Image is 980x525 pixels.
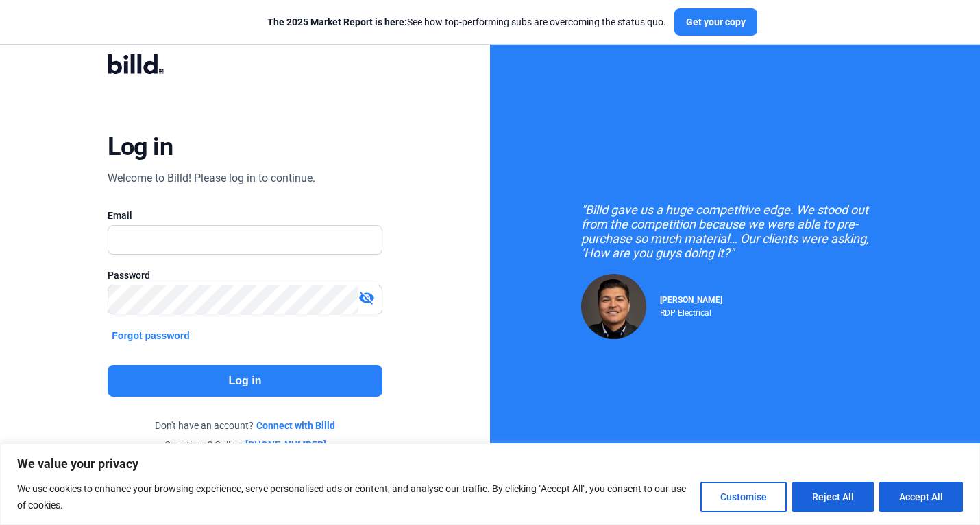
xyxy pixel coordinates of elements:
[267,16,407,27] span: The 2025 Market Report is here:
[108,132,173,162] div: Log in
[108,419,382,432] div: Don't have an account?
[108,209,382,222] div: Email
[581,274,646,339] img: Raul Pacheco
[792,482,874,512] button: Reject All
[108,328,194,343] button: Forgot password
[108,170,315,187] div: Welcome to Billd! Please log in to continue.
[108,365,382,397] button: Log in
[660,305,722,318] div: RDP Electrical
[700,482,787,512] button: Customise
[256,419,335,432] a: Connect with Billd
[245,438,326,452] a: [PHONE_NUMBER]
[674,8,757,36] button: Get your copy
[108,268,382,282] div: Password
[358,290,375,306] mat-icon: visibility_off
[17,480,690,513] p: We use cookies to enhance your browsing experience, serve personalised ads or content, and analys...
[660,295,722,305] span: [PERSON_NAME]
[581,202,890,260] div: "Billd gave us a huge competitive edge. We stood out from the competition because we were able to...
[879,482,963,512] button: Accept All
[267,15,666,29] div: See how top-performing subs are overcoming the status quo.
[108,438,382,452] div: Questions? Call us
[17,456,963,472] p: We value your privacy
